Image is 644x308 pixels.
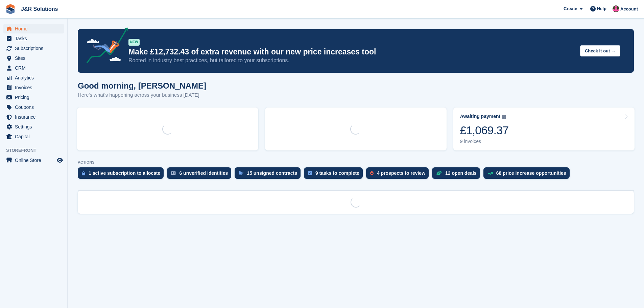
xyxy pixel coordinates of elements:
[15,112,55,122] span: Insurance
[3,93,64,102] a: menu
[445,170,477,176] div: 12 open deals
[15,73,55,82] span: Analytics
[15,44,55,53] span: Subscriptions
[15,34,55,43] span: Tasks
[460,139,509,144] div: 9 invoices
[3,102,64,112] a: menu
[460,114,501,119] div: Awaiting payment
[580,45,620,56] button: Check it out →
[239,171,243,175] img: contract_signature_icon-13c848040528278c33f63329250d36e43548de30e8caae1d1a13099fd9432cc5.svg
[15,122,55,132] span: Settings
[15,24,55,33] span: Home
[620,6,638,13] span: Account
[82,171,85,175] img: active_subscription_to_allocate_icon-d502201f5373d7db506a760aba3b589e785aa758c864c3986d89f69b8ff3...
[3,44,64,53] a: menu
[15,93,55,102] span: Pricing
[167,167,235,182] a: 6 unverified identities
[597,5,606,12] span: Help
[370,171,374,175] img: prospect-51fa495bee0391a8d652442698ab0144808aea92771e9ea1ae160a38d050c398.svg
[5,4,16,14] img: stora-icon-8386f47178a22dfd0bd8f6a31ec36ba5ce8667c1dd55bd0f319d3a0aa187defe.svg
[3,122,64,132] a: menu
[3,63,64,73] a: menu
[483,167,573,182] a: 68 price increase opportunities
[18,3,61,15] a: J&R Solutions
[308,171,312,175] img: task-75834270c22a3079a89374b754ae025e5fb1db73e45f91037f5363f120a921f8.svg
[3,156,64,165] a: menu
[487,172,493,175] img: price_increase_opportunities-93ffe204e8149a01c8c9dc8f82e8f89637d9d84a8eef4429ea346261dce0b2c0.svg
[377,170,425,176] div: 4 prospects to review
[613,5,619,12] img: Julie Morgan
[89,170,160,176] div: 1 active subscription to allocate
[366,167,432,182] a: 4 prospects to review
[496,170,566,176] div: 68 price increase opportunities
[3,53,64,63] a: menu
[128,39,140,46] div: NEW
[3,112,64,122] a: menu
[15,156,55,165] span: Online Store
[564,5,577,12] span: Create
[3,73,64,82] a: menu
[15,63,55,73] span: CRM
[304,167,366,182] a: 9 tasks to complete
[436,171,442,175] img: deal-1b604bf984904fb50ccaf53a9ad4b4a5d6e5aea283cecdc64d6e3604feb123c2.svg
[171,171,176,175] img: verify_identity-adf6edd0f0f0b5bbfe63781bf79b02c33cf7c696d77639b501bdc392416b5a36.svg
[15,83,55,92] span: Invoices
[15,53,55,63] span: Sites
[78,167,167,182] a: 1 active subscription to allocate
[3,83,64,92] a: menu
[56,156,64,164] a: Preview store
[453,108,635,150] a: Awaiting payment £1,069.37 9 invoices
[15,102,55,112] span: Coupons
[502,115,506,119] img: icon-info-grey-7440780725fd019a000dd9b08b2336e03edf1995a4989e88bcd33f0948082b44.svg
[3,132,64,141] a: menu
[315,170,359,176] div: 9 tasks to complete
[3,24,64,33] a: menu
[235,167,304,182] a: 15 unsigned contracts
[15,132,55,141] span: Capital
[81,27,128,66] img: price-adjustments-announcement-icon-8257ccfd72463d97f412b2fc003d46551f7dbcb40ab6d574587a9cd5c0d94...
[128,57,575,64] p: Rooted in industry best practices, but tailored to your subscriptions.
[247,170,297,176] div: 15 unsigned contracts
[179,170,228,176] div: 6 unverified identities
[78,81,206,90] h1: Good morning, [PERSON_NAME]
[3,34,64,43] a: menu
[432,167,483,182] a: 12 open deals
[6,147,67,154] span: Storefront
[78,91,206,99] p: Here's what's happening across your business [DATE]
[460,123,509,137] div: £1,069.37
[78,160,634,165] p: ACTIONS
[128,47,575,57] p: Make £12,732.43 of extra revenue with our new price increases tool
